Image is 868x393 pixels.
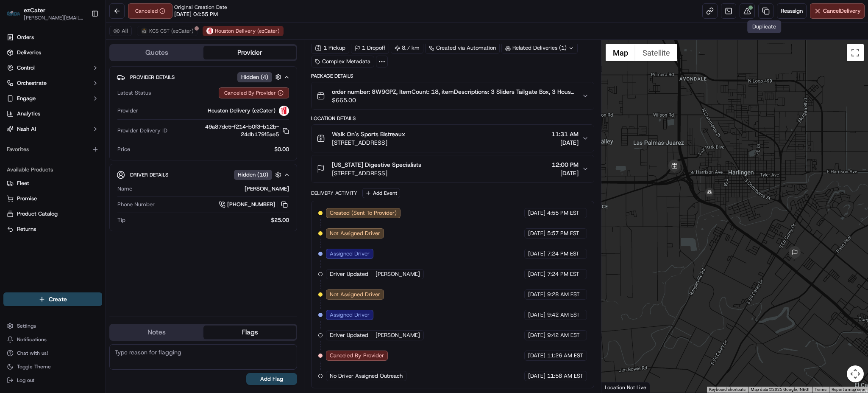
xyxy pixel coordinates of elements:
[635,44,677,61] button: Show satellite imagery
[528,331,545,339] span: [DATE]
[174,11,218,18] span: [DATE] 04:55 PM
[781,7,803,15] span: Reassign
[110,46,203,59] button: Quotes
[332,130,405,138] span: Walk On's Sports Bistreaux
[17,377,34,384] span: Log out
[38,90,117,96] div: We're available if you need us!
[528,372,545,380] span: [DATE]
[312,125,593,152] button: Walk On's Sports Bistreaux[STREET_ADDRESS]11:31 AM[DATE]
[747,20,781,33] div: Duplicate
[311,42,349,54] div: 1 Pickup
[547,230,579,237] span: 5:57 PM EST
[206,28,213,34] img: houstondeliveryservices_logo.png
[709,387,746,393] button: Keyboard shortcuts
[547,352,583,359] span: 11:26 AM EST
[3,347,102,359] button: Chat with us!
[131,109,154,119] button: See all
[130,74,175,81] span: Provider Details
[606,44,635,61] button: Show street map
[49,295,67,303] span: Create
[279,106,289,116] img: houstondeliveryservices_logo.png
[8,34,154,48] p: Welcome 👋
[330,372,403,380] span: No Driver Assigned Outreach
[18,81,33,96] img: 8182517743763_77ec11ffeaf9c9a3fa3b_72.jpg
[332,87,575,96] span: order number: 8W9GPZ, ItemCount: 18, itemDescriptions: 3 Sliders Tailgate Box, 3 House Salad Tray...
[72,168,78,174] div: 💻
[75,132,92,138] span: [DATE]
[362,188,400,198] button: Add Event
[110,326,203,339] button: Notes
[552,169,579,177] span: [DATE]
[604,382,632,393] img: Google
[547,291,580,298] span: 9:28 AM EST
[528,230,545,237] span: [DATE]
[128,3,172,19] div: Canceled
[528,250,545,258] span: [DATE]
[117,89,151,97] span: Latest Status
[17,125,36,133] span: Nash AI
[330,250,370,258] span: Assigned Driver
[117,107,138,115] span: Provider
[17,110,40,118] span: Analytics
[330,311,370,319] span: Assigned Driver
[17,34,34,41] span: Orders
[332,169,421,177] span: [STREET_ADDRESS]
[3,207,102,221] button: Product Catalog
[528,311,545,319] span: [DATE]
[330,352,384,359] span: Canceled By Provider
[3,320,102,332] button: Settings
[3,61,102,75] button: Control
[547,311,580,319] span: 9:42 AM EST
[528,291,545,298] span: [DATE]
[246,373,297,385] button: Add Flag
[3,46,102,59] a: Deliveries
[70,132,73,138] span: •
[8,124,22,139] img: Jes Laurent
[376,270,420,278] span: [PERSON_NAME]
[311,56,374,67] div: Complex Metadata
[330,209,397,217] span: Created (Sent To Provider)
[17,350,48,357] span: Chat with us!
[847,44,864,61] button: Toggle fullscreen view
[17,95,36,102] span: Engage
[391,42,423,54] div: 8.7 km
[38,81,139,90] div: Start new chat
[17,167,65,175] span: Knowledge Base
[425,42,500,54] a: Created via Automation
[823,7,861,15] span: Cancel Delivery
[141,28,147,34] img: kcs-delivery.png
[832,387,865,392] a: Report a map error
[117,127,167,135] span: Provider Delivery ID
[312,155,593,182] button: [US_STATE] Digestive Specialists[STREET_ADDRESS]12:00 PM[DATE]
[528,209,545,217] span: [DATE]
[117,168,290,182] button: Driver DetailsHidden (10)
[8,81,24,96] img: 1736555255976-a54dd68f-1ca7-489b-9aae-adbdc363a1c4
[136,185,289,193] div: [PERSON_NAME]
[171,123,289,138] button: 49a87dc5-f214-b0f3-b12b-24db179f5ae5
[3,31,102,44] a: Orders
[551,130,579,138] span: 11:31 AM
[26,132,69,138] span: [PERSON_NAME]
[3,334,102,345] button: Notifications
[604,382,632,393] a: Open this area in Google Maps (opens a new window)
[547,250,579,258] span: 7:24 PM EST
[3,361,102,373] button: Toggle Theme
[237,72,284,82] button: Hidden (4)
[351,42,389,54] div: 1 Dropoff
[117,185,132,193] span: Name
[810,3,865,19] button: CancelDelivery
[109,26,132,36] button: All
[3,374,102,386] button: Log out
[3,92,102,105] button: Engage
[117,201,155,208] span: Phone Number
[815,387,826,392] a: Terms (opens in new tab)
[751,387,810,392] span: Map data ©2025 Google, INEGI
[7,180,99,187] a: Fleet
[238,171,268,179] span: Hidden ( 10 )
[312,82,593,109] button: order number: 8W9GPZ, ItemCount: 18, itemDescriptions: 3 Sliders Tailgate Box, 3 House Salad Tray...
[80,167,136,175] span: API Documentation
[17,210,58,218] span: Product Catalog
[7,11,20,17] img: ezCater
[847,365,864,382] button: Map camera controls
[17,195,37,202] span: Promise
